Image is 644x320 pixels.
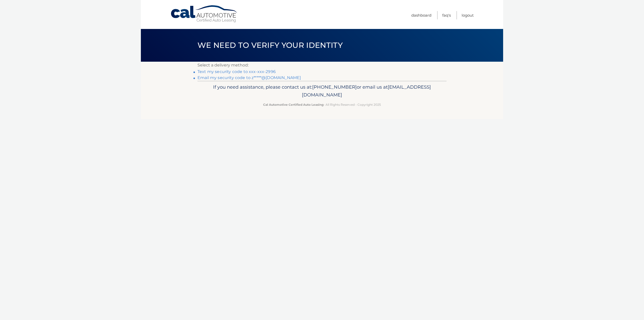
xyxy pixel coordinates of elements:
[201,102,443,107] p: - All Rights Reserved - Copyright 2025
[197,75,301,80] a: Email my security code to z*****@[DOMAIN_NAME]
[201,83,443,99] p: If you need assistance, please contact us at: or email us at
[462,11,474,19] a: Logout
[197,62,447,69] p: Select a delivery method:
[442,11,451,19] a: FAQ's
[170,5,238,23] a: Cal Automotive
[197,69,276,74] a: Text my security code to xxx-xxx-2996
[411,11,431,19] a: Dashboard
[197,41,343,50] span: We need to verify your identity
[263,103,324,106] strong: Cal Automotive Certified Auto Leasing
[312,84,357,90] span: [PHONE_NUMBER]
